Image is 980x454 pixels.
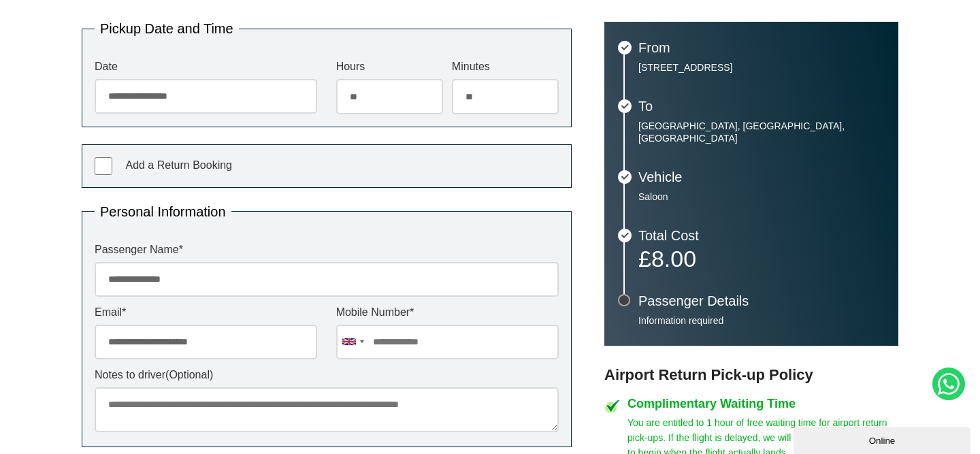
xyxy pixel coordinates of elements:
label: Minutes [452,61,559,72]
legend: Personal Information [95,205,231,218]
span: 8.00 [651,246,696,272]
h3: Airport Return Pick-up Policy [604,366,898,384]
iframe: chat widget [794,424,973,454]
h3: To [638,99,885,113]
h3: Total Cost [638,229,885,242]
p: [STREET_ADDRESS] [638,61,885,74]
div: United Kingdom: +44 [337,325,368,359]
span: (Optional) [165,369,213,380]
p: Saloon [638,191,885,203]
label: Notes to driver [95,370,559,380]
legend: Pickup Date and Time [95,22,239,35]
label: Email [95,307,317,318]
label: Passenger Name [95,244,559,255]
p: Information required [638,314,885,327]
label: Mobile Number [336,307,559,318]
h4: Complimentary Waiting Time [627,398,898,410]
h3: From [638,41,885,54]
p: [GEOGRAPHIC_DATA], [GEOGRAPHIC_DATA], [GEOGRAPHIC_DATA] [638,120,885,144]
label: Hours [336,61,443,72]
h3: Vehicle [638,170,885,184]
label: Date [95,61,317,72]
span: Add a Return Booking [125,159,232,171]
h3: Passenger Details [638,294,885,308]
input: Add a Return Booking [95,157,112,175]
p: £ [638,249,885,268]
